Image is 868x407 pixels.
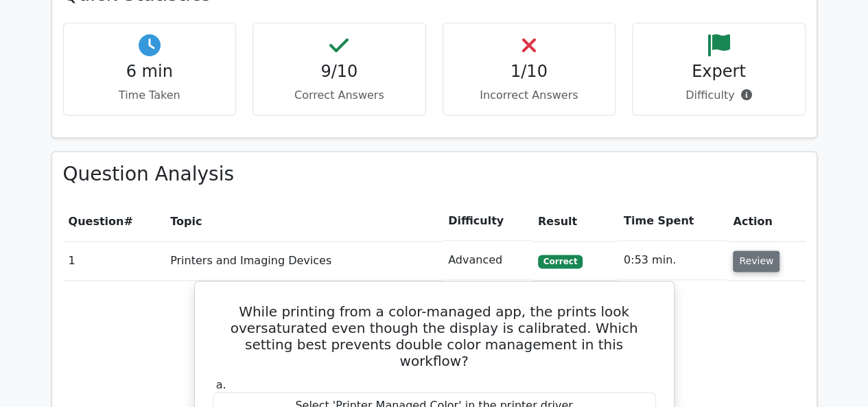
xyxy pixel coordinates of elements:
h4: 6 min [75,62,225,82]
th: Action [727,202,805,241]
td: 0:53 min. [618,241,727,280]
td: 1 [63,241,165,280]
h5: While printing from a color-managed app, the prints look oversaturated even though the display is... [211,303,657,369]
td: Printers and Imaging Devices [165,241,443,280]
h4: 9/10 [264,62,414,82]
th: Difficulty [443,202,532,241]
td: Advanced [443,241,532,280]
span: a. [216,377,226,391]
h3: Question Analysis [63,163,806,186]
h4: Expert [644,62,794,82]
button: Review [733,251,779,272]
p: Time Taken [75,87,225,104]
th: Time Spent [618,202,727,241]
th: Topic [165,202,443,241]
th: Result [532,202,618,241]
span: Question [69,215,124,228]
p: Difficulty [644,87,794,104]
span: Correct [538,255,583,268]
th: # [63,202,165,241]
h4: 1/10 [454,62,605,82]
p: Correct Answers [264,87,414,104]
p: Incorrect Answers [454,87,605,104]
